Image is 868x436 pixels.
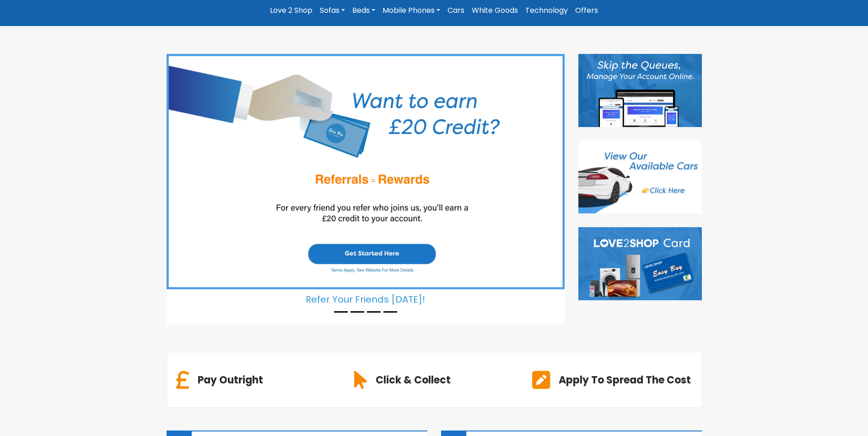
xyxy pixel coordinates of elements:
img: Discover our App [578,54,702,127]
img: Love to Shop [578,227,702,300]
img: Cars [578,141,702,214]
h6: Apply To Spread The Cost [559,372,691,388]
h5: Refer Your Friends [DATE]! [167,289,565,305]
a: Cars [444,2,468,19]
h6: Pay Outright [198,372,263,388]
a: Technology [522,2,571,19]
a: Beds [349,2,379,19]
img: Refer Your Friends Today! [167,54,565,289]
a: Offers [571,2,602,19]
a: White Goods [468,2,522,19]
a: Love 2 Shop [266,2,316,19]
a: Sofas [316,2,349,19]
a: Mobile Phones [379,2,444,19]
h6: Click & Collect [376,372,451,388]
